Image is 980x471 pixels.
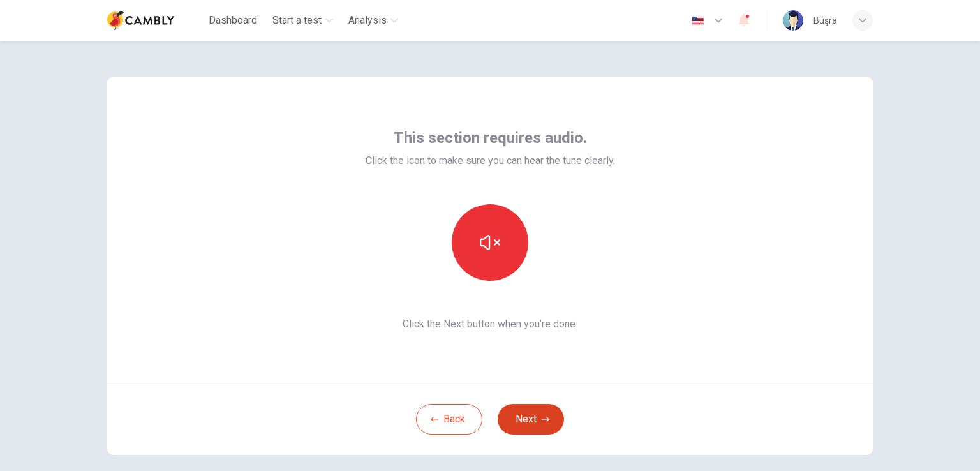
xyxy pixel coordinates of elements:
[783,10,803,31] img: Profile picture
[366,317,615,332] span: Click the Next button when you’re done.
[348,13,387,28] span: Analysis
[394,128,587,148] span: This section requires audio.
[272,13,322,28] span: Start a test
[107,8,174,33] img: Cambly logo
[343,9,403,32] button: Analysis
[209,13,257,28] span: Dashboard
[366,153,615,168] span: Click the icon to make sure you can hear the tune clearly.
[204,9,262,32] button: Dashboard
[267,9,338,32] button: Start a test
[498,404,564,435] button: Next
[690,16,706,26] img: en
[813,13,837,28] div: Büşra
[416,404,482,435] button: Back
[107,8,204,33] a: Cambly logo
